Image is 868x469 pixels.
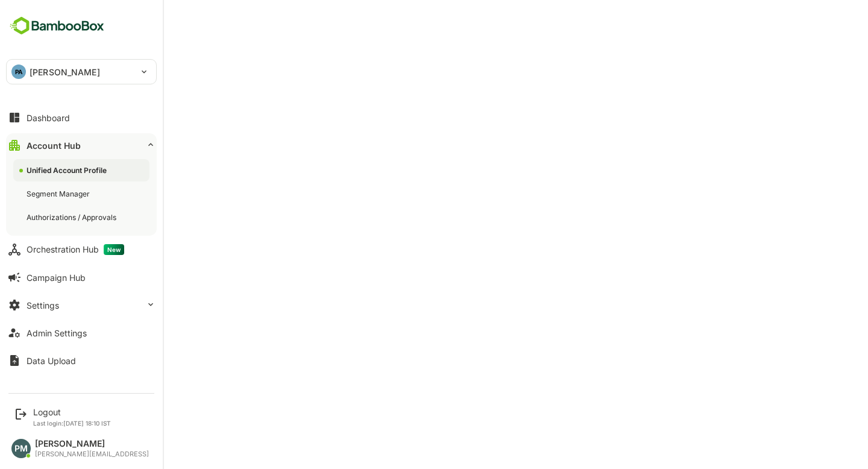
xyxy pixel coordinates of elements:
[30,66,100,78] p: [PERSON_NAME]
[27,272,86,283] div: Campaign Hub
[6,265,157,289] button: Campaign Hub
[27,189,92,199] div: Segment Manager
[6,14,108,37] img: BambooboxFullLogoMark.5f36c76dfaba33ec1ec1367b70bb1252.svg
[33,420,111,427] p: Last login: [DATE] 18:10 IST
[27,212,119,222] div: Authorizations / Approvals
[104,244,124,255] span: New
[11,65,26,79] div: PA
[27,113,70,123] div: Dashboard
[27,244,124,255] div: Orchestration Hub
[7,60,156,84] div: PA[PERSON_NAME]
[27,165,109,175] div: Unified Account Profile
[6,105,157,130] button: Dashboard
[27,328,87,338] div: Admin Settings
[27,356,76,366] div: Data Upload
[6,293,157,317] button: Settings
[6,348,157,373] button: Data Upload
[35,450,149,458] div: [PERSON_NAME][EMAIL_ADDRESS]
[6,321,157,345] button: Admin Settings
[33,407,111,417] div: Logout
[6,133,157,157] button: Account Hub
[6,238,157,262] button: Orchestration HubNew
[35,439,149,449] div: [PERSON_NAME]
[27,140,81,151] div: Account Hub
[11,439,31,458] div: PM
[27,300,59,310] div: Settings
